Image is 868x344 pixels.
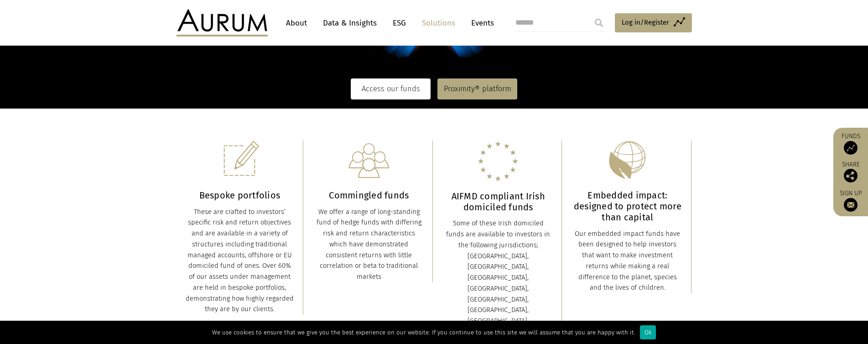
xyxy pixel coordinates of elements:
[590,14,608,32] input: Submit
[640,325,656,339] div: Ok
[467,15,494,31] a: Events
[573,190,682,223] h3: Embedded impact: designed to protect more than capital
[444,191,553,213] h3: AIFMD compliant Irish domiciled funds
[573,229,682,294] div: Our embedded impact funds have been designed to help investors that want to make investment retur...
[437,78,517,99] a: Proximity® platform
[844,169,858,182] img: Share this post
[318,15,381,31] a: Data & Insights
[315,207,423,282] div: We offer a range of long-standing fund of hedge funds with differing risk and return characterist...
[315,190,423,201] h3: Commingled funds
[844,141,858,155] img: Access Funds
[615,13,692,32] a: Log in/Register
[844,198,858,212] img: Sign up to our newsletter
[177,9,268,36] img: Aurum
[281,15,312,31] a: About
[838,162,863,182] div: Share
[186,190,294,201] h3: Bespoke portfolios
[351,78,431,99] a: Access our funds
[838,132,863,155] a: Funds
[622,17,669,28] span: Log in/Register
[186,207,294,315] div: These are crafted to investors’ specific risk and return objectives and are available in a variet...
[838,189,863,212] a: Sign up
[388,15,411,31] a: ESG
[417,15,460,31] a: Solutions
